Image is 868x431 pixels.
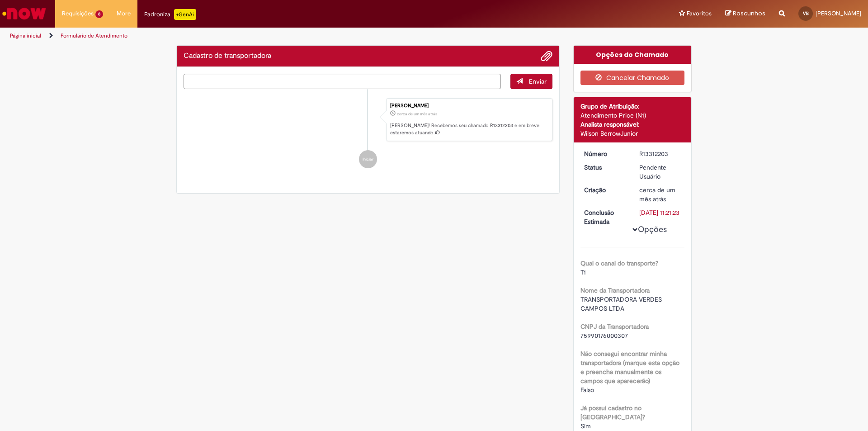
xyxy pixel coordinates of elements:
[639,208,681,217] div: [DATE] 11:21:23
[580,120,685,129] div: Analista responsável:
[639,186,675,203] span: cerca de um mês atrás
[184,89,552,178] ul: Histórico de tíquete
[580,422,591,430] span: Sim
[10,32,41,39] a: Página inicial
[397,111,437,117] span: cerca de um mês atrás
[541,50,552,62] button: Adicionar anexos
[529,77,547,85] span: Enviar
[144,9,196,20] div: Padroniza
[7,28,572,44] ul: Trilhas de página
[580,259,658,267] b: Qual o canal do transporte?
[639,185,681,204] div: 22/07/2025 09:42:50
[580,129,685,138] div: Wilson BerrowJunior
[577,208,633,226] dt: Conclusão Estimada
[580,268,586,276] span: T1
[580,111,685,120] div: Atendimento Price (N1)
[174,9,196,20] p: +GenAi
[62,9,94,18] span: Requisições
[580,332,628,340] span: 75990176000307
[510,74,552,89] button: Enviar
[816,9,861,17] span: [PERSON_NAME]
[390,122,547,136] p: [PERSON_NAME]! Recebemos seu chamado R13312203 e em breve estaremos atuando.
[1,5,47,23] img: ServiceNow
[574,46,692,64] div: Opções do Chamado
[733,9,765,18] span: Rascunhos
[390,103,547,109] div: [PERSON_NAME]
[95,10,103,18] span: 8
[803,10,809,16] span: VB
[580,350,679,385] b: Não consegui encontrar minha transportadora (marque esta opção e preencha manualmente os campos q...
[687,9,712,18] span: Favoritos
[580,295,664,313] span: TRANSPORTADORA VERDES CAMPOS LTDA
[117,9,131,18] span: More
[580,102,685,111] div: Grupo de Atribuição:
[397,111,437,117] time: 22/07/2025 09:42:50
[580,404,645,421] b: Já possui cadastro no [GEOGRAPHIC_DATA]?
[580,286,650,294] b: Nome da Transportadora
[580,386,594,394] span: Falso
[184,52,271,60] h2: Cadastro de transportadora Histórico de tíquete
[639,163,681,181] div: Pendente Usuário
[184,98,552,142] li: VICTOR BRAGA
[639,186,675,203] time: 22/07/2025 09:42:50
[61,32,127,39] a: Formulário de Atendimento
[639,149,681,158] div: R13312203
[580,322,649,331] b: CNPJ da Transportadora
[725,9,765,18] a: Rascunhos
[577,163,633,172] dt: Status
[577,185,633,194] dt: Criação
[580,71,685,85] button: Cancelar Chamado
[577,149,633,158] dt: Número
